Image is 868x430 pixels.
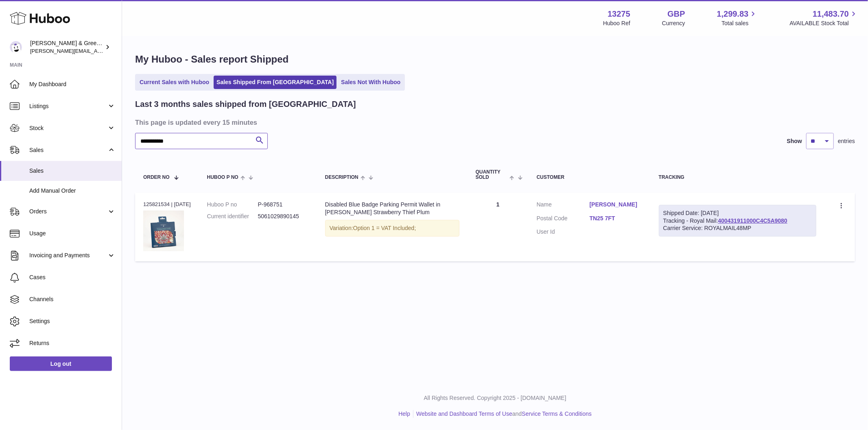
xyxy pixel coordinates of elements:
[214,76,337,89] a: Sales Shipped From [GEOGRAPHIC_DATA]
[29,252,107,259] span: Invoicing and Payments
[325,201,459,216] div: Disabled Blue Badge Parking Permit Wallet in [PERSON_NAME] Strawberry Thief Plum
[258,201,309,208] dd: P-968751
[29,80,116,88] span: My Dashboard
[659,205,817,237] div: Tracking - Royal Mail:
[608,9,630,20] strong: 13275
[603,20,630,27] div: Huboo Ref
[30,39,103,55] div: [PERSON_NAME] & Green Ltd
[537,228,590,236] dt: User Id
[663,209,812,217] div: Shipped Date: [DATE]
[537,201,590,211] dt: Name
[838,137,855,145] span: entries
[29,167,116,175] span: Sales
[143,175,170,180] span: Order No
[137,76,212,89] a: Current Sales with Huboo
[129,394,861,402] p: All Rights Reserved. Copyright 2025 - [DOMAIN_NAME]
[29,339,116,347] span: Returns
[135,53,855,66] h1: My Huboo - Sales report Shipped
[29,208,107,215] span: Orders
[29,124,107,132] span: Stock
[718,217,787,224] a: 400431911000C4C5A9080
[413,410,592,418] li: and
[10,356,112,371] a: Log out
[537,175,643,180] div: Customer
[659,175,817,180] div: Tracking
[29,230,116,237] span: Usage
[29,317,116,325] span: Settings
[789,9,858,27] a: 11,483.70 AVAILABLE Stock Total
[135,118,853,127] h3: This page is updated every 15 minutes
[135,99,356,110] h2: Last 3 months sales shipped from [GEOGRAPHIC_DATA]
[325,175,359,180] span: Description
[29,295,116,303] span: Channels
[476,169,508,180] span: Quantity Sold
[468,193,529,261] td: 1
[787,137,802,145] label: Show
[258,213,309,220] dd: 5061029890145
[813,9,849,20] span: 11,483.70
[143,211,184,251] img: 132751720516082.jpg
[590,215,643,222] a: TN25 7FT
[722,20,758,27] span: Total sales
[207,201,258,208] dt: Huboo P no
[29,274,116,281] span: Cases
[398,410,410,417] a: Help
[207,213,258,220] dt: Current identifier
[667,9,685,20] strong: GBP
[522,410,592,417] a: Service Terms & Conditions
[662,20,685,27] div: Currency
[717,9,758,27] a: 1,299.83 Total sales
[663,224,812,232] div: Carrier Service: ROYALMAIL48MP
[10,41,22,53] img: ellen@bluebadgecompany.co.uk
[29,102,107,110] span: Listings
[590,201,643,208] a: [PERSON_NAME]
[325,220,459,237] div: Variation:
[537,215,590,224] dt: Postal Code
[353,225,416,231] span: Option 1 = VAT Included;
[416,410,512,417] a: Website and Dashboard Terms of Use
[29,146,107,154] span: Sales
[30,48,163,54] span: [PERSON_NAME][EMAIL_ADDRESS][DOMAIN_NAME]
[29,187,116,195] span: Add Manual Order
[717,9,749,20] span: 1,299.83
[207,175,238,180] span: Huboo P no
[338,76,403,89] a: Sales Not With Huboo
[789,20,858,27] span: AVAILABLE Stock Total
[143,201,191,208] div: 125821534 | [DATE]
